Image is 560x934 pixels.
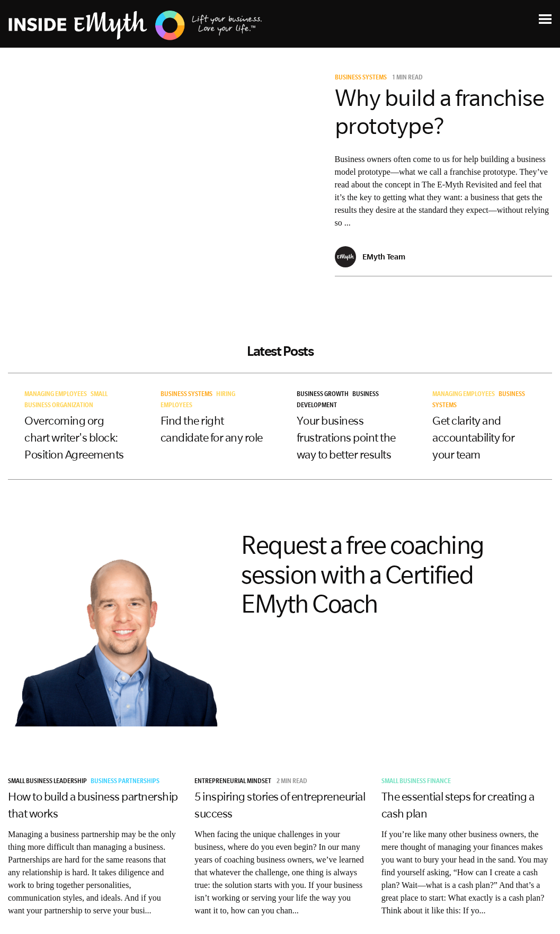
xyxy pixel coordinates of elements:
a: Your business frustrations point the way to better results [297,414,396,461]
a: The essential steps for creating a cash plan [381,790,535,820]
span: Business Systems [335,75,387,82]
h2: Latest Posts [8,343,552,359]
p: Business owners often come to us for help building a business model prototype—what we call a fran... [335,153,552,229]
span: Entrepreneurial Mindset [194,778,271,786]
a: 5 inspiring stories of entrepreneurial success [194,790,365,820]
p: When facing the unique challenges in your business, where do you even begin? In our many years of... [194,828,365,917]
img: EMyth Business Coaching [8,9,263,41]
span: Small Business Finance [381,778,451,786]
a: Small Business Leadership [8,778,91,786]
span: Business Systems [161,391,212,399]
p: Managing a business partnership may be the only thing more difficult than managing a business. Pa... [8,828,179,917]
span: Managing Employees [24,391,87,399]
a: Business Growth [297,391,352,399]
img: EMyth Team - EMyth [335,246,356,267]
a: Overcoming org chart writer's block: Position Agreements [24,414,124,461]
a: Entrepreneurial Mindset [194,778,275,786]
span: Business Growth [297,391,349,399]
img: Open Menu [539,14,552,24]
p: EMyth Team [362,252,405,261]
a: Managing Employees [24,391,91,399]
span: Business Partnerships [91,778,159,786]
p: 1 min read [392,75,423,82]
p: If you’re like many other business owners, the mere thought of managing your finances makes you w... [381,828,552,917]
img: Smart Business Coach [8,531,225,726]
a: Find the right candidate for any role [161,414,263,444]
a: Why build a franchise prototype? [335,85,545,139]
a: How to build a business partnership that works [8,790,178,820]
a: Managing Employees [432,391,499,399]
a: Business Systems [161,391,216,399]
a: Business Partnerships [91,778,163,786]
a: Business Systems [335,75,390,82]
p: 2 min read [277,778,307,786]
a: Small Business Finance [381,778,455,786]
a: Business Development [297,391,379,410]
span: Managing Employees [432,391,495,399]
a: Hiring Employees [161,391,235,410]
span: Small Business Leadership [8,778,87,786]
h2: Request a free coaching session with a Certified EMyth Coach [241,531,517,618]
a: Get clarity and accountability for your team [432,414,514,461]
